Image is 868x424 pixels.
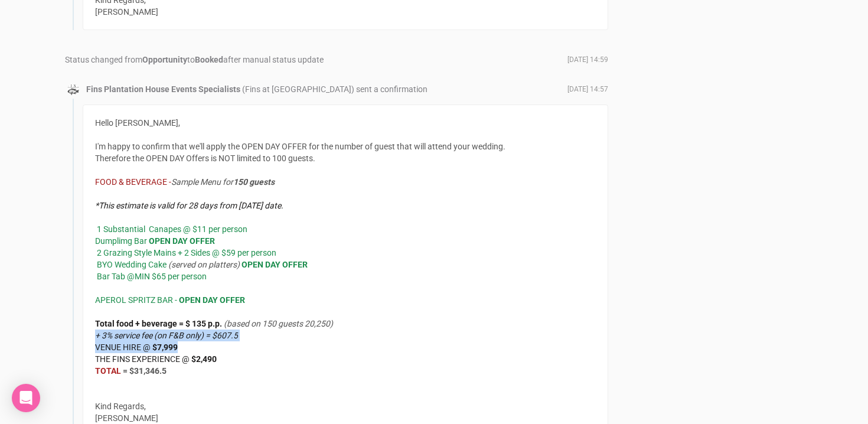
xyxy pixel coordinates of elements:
[95,343,141,352] span: VENUE HIRE
[191,354,217,364] strong: $2,490
[143,343,151,352] span: @
[142,55,187,64] strong: Opportunity
[567,55,608,65] span: [DATE] 14:59
[95,319,222,328] strong: Total food + beverage = $ 135 p.p.
[171,177,233,187] em: Sample Menu for
[95,295,177,305] span: APEROL SPRITZ BAR -
[567,84,608,94] span: [DATE] 14:57
[123,366,167,376] strong: = $31,346.5
[67,84,79,96] img: data
[179,295,245,305] strong: OPEN DAY OFFER
[152,343,178,352] strong: $7,999
[12,384,40,412] div: Open Intercom Messenger
[97,272,207,281] span: Bar Tab @MIN $65 per person
[95,236,147,246] span: Dumplimg Bar
[95,117,596,188] div: Hello [PERSON_NAME], I'm happy to confirm that we'll apply the OPEN DAY OFFER for the number of g...
[182,354,190,364] span: @
[149,236,215,246] strong: OPEN DAY OFFER
[224,319,333,328] em: (based on 150 guests 20,250)
[242,84,428,94] span: (Fins at [GEOGRAPHIC_DATA]) sent a confirmation
[195,55,223,64] strong: Booked
[97,260,167,269] span: BYO Wedding Cake
[233,177,275,187] em: 150 guests
[86,84,240,94] strong: Fins Plantation House Events Specialists
[168,260,240,269] em: (served on platters)
[95,331,238,340] em: + 3% service fee (on F&B only) = $607.5
[242,260,308,269] strong: OPEN DAY OFFER
[97,248,276,257] span: 2 Grazing Style Mains + 2 Sides @ $59 per person
[95,177,171,187] span: FOOD & BEVERAGE -
[95,366,121,376] strong: TOTAL
[65,55,324,64] span: Status changed from to after manual status update
[97,224,247,234] span: 1 Substantial Canapes @ $11 per person
[95,354,180,364] span: THE FINS EXPERIENCE
[95,201,283,210] em: *This estimate is valid for 28 days from [DATE] date.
